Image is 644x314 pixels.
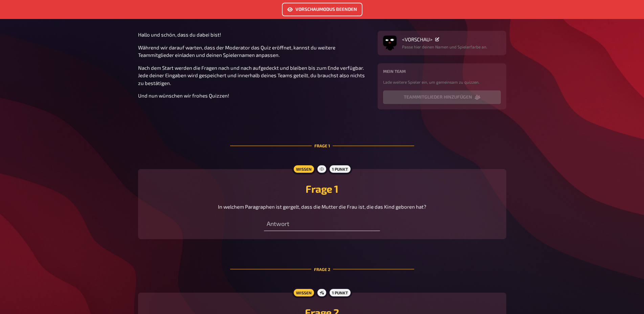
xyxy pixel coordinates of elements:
[383,90,501,104] button: Teammitglieder hinzufügen
[383,69,501,74] h4: Mein Team
[146,183,498,195] h2: Frage 1
[383,36,397,50] button: Avatar
[402,44,487,50] p: Passe hier deinen Namen und Spielerfarbe an.
[282,7,362,13] a: Vorschaumodus beenden
[328,287,352,298] div: 1 Punkt
[402,36,432,42] span: <VORSCHAU>
[383,34,397,48] img: Avatar
[230,250,414,289] div: Frage 2
[138,92,370,100] p: Und nun wünschen wir frohes Quizzen!
[138,64,370,87] p: Nach dem Start werden die Fragen nach und nach aufgedeckt und bleiben bis zum Ende verfügbar. Jed...
[282,3,362,16] button: Vorschaumodus beenden
[230,126,414,165] div: Frage 1
[138,44,370,59] p: Während wir darauf warten, dass der Moderator das Quiz eröffnet, kannst du weitere Teammitglieder...
[383,79,501,85] p: Lade weitere Spieler ein, um gemeinsam zu quizzen.
[328,164,352,174] div: 1 Punkt
[292,164,315,174] div: Wissen
[218,204,426,210] span: In welchem Paragraphen ist gergelt, dass die Mutter die Frau ist, die das Kind geboren hat?
[264,217,380,231] input: Antwort
[138,31,370,39] p: Hallo und schön, dass du dabei bist!
[292,287,315,298] div: Wissen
